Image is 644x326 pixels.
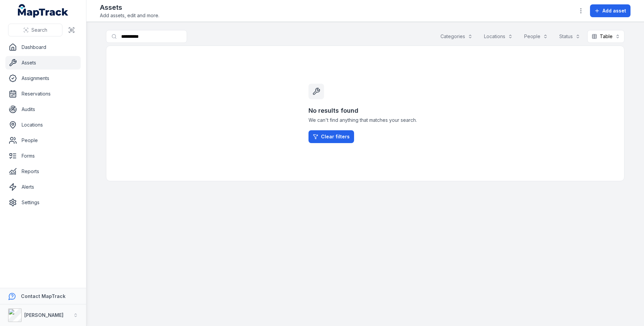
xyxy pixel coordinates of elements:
a: Locations [5,118,81,132]
h3: No results found [308,106,422,115]
span: Add asset [602,7,626,14]
a: Dashboard [5,40,81,54]
button: Status [555,30,585,43]
a: Alerts [5,180,81,194]
a: Settings [5,196,81,209]
button: People [520,30,552,43]
span: Add assets, edit and more. [100,12,159,19]
button: Locations [480,30,517,43]
button: Table [587,30,624,43]
a: Reservations [5,87,81,101]
a: Forms [5,149,81,163]
a: Assignments [5,72,81,85]
h2: Assets [100,3,159,12]
a: Reports [5,165,81,178]
button: Add asset [590,4,630,17]
a: MapTrack [18,4,69,18]
button: Categories [436,30,477,43]
strong: Contact MapTrack [21,293,65,299]
span: We can't find anything that matches your search. [308,117,422,124]
a: Audits [5,103,81,116]
span: Search [31,27,47,33]
a: Assets [5,56,81,70]
strong: [PERSON_NAME] [24,312,63,318]
a: Clear filters [308,130,354,143]
button: Search [8,24,62,36]
a: People [5,134,81,147]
